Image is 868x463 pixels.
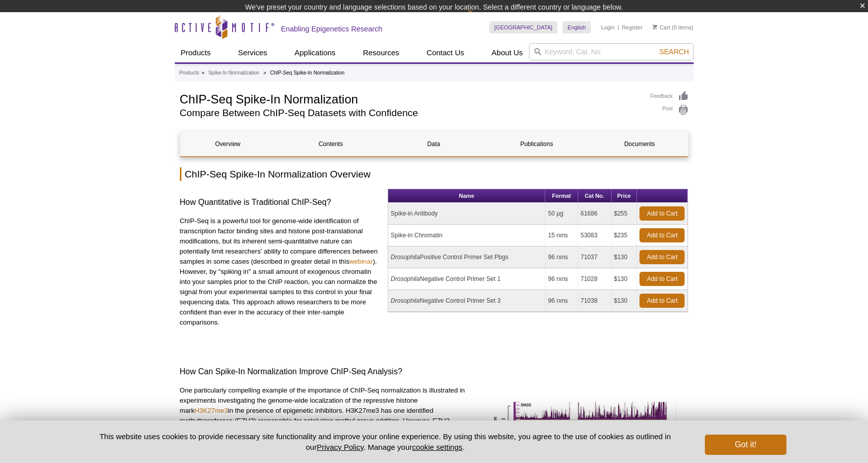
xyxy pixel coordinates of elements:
[545,246,578,268] td: 96 rxns
[578,189,612,203] th: Cat No.
[388,225,545,246] td: Spike-in Chromatin
[388,268,545,290] td: Negative Control Primer Set 1
[263,70,267,76] li: »
[612,246,637,268] td: $130
[578,290,612,312] td: 71038
[485,43,529,62] a: About Us
[545,290,578,312] td: 96 rxns
[202,70,205,76] li: »
[180,109,640,118] h2: Compare Between ChIP-Seq Datasets with Confidence
[612,290,637,312] td: $130
[545,203,578,225] td: 50 µg
[639,206,685,221] a: Add to Cart
[180,216,381,328] p: ChIP-Seq is a powerful tool for genome-wide identification of transcription factor binding sites ...
[391,297,420,304] i: Drosophila
[270,70,345,76] li: ChIP-Seq Spike-In Normalization
[388,246,545,268] td: Positive Control Primer Set Pbgs
[612,268,637,290] td: $130
[639,294,685,308] a: Add to Cart
[601,24,615,31] a: Login
[391,254,420,261] i: Drosophila
[651,104,689,116] a: Print
[653,24,670,31] a: Cart
[195,407,228,414] a: H3K27me3
[180,385,472,446] p: One particularly compelling example of the importance of ChIP-Seq normalization is illustrated in...
[578,246,612,268] td: 71037
[388,203,545,225] td: Spike-in Antibody
[653,21,694,33] li: (0 items)
[618,21,619,33] li: |
[180,167,689,181] h2: ChIP-Seq Spike-In Normalization Overview
[175,43,217,62] a: Products
[179,68,199,78] a: Products
[578,203,612,225] td: 61686
[612,225,637,246] td: $235
[232,43,274,62] a: Services
[208,68,259,78] a: Spike-In Normalization
[489,132,584,156] a: Publications
[349,258,372,265] a: webinar
[639,228,685,242] a: Add to Cart
[651,91,689,102] a: Feedback
[82,431,689,452] p: This website uses cookies to provide necessary site functionality and improve your online experie...
[180,132,276,156] a: Overview
[386,132,481,156] a: Data
[592,132,687,156] a: Documents
[388,189,545,203] th: Name
[180,91,640,106] h1: ChIP-Seq Spike-In Normalization
[545,189,578,203] th: Format
[545,268,578,290] td: 96 rxns
[562,21,591,33] a: English
[639,250,685,264] a: Add to Cart
[283,132,379,156] a: Contents
[388,290,545,312] td: Negative Control Primer Set 3
[357,43,405,62] a: Resources
[639,272,685,286] a: Add to Cart
[612,203,637,225] td: $255
[468,8,495,31] img: Change Here
[578,268,612,290] td: 71028
[529,43,694,60] input: Keyword, Cat. No.
[545,225,578,246] td: 15 rxns
[317,443,363,451] a: Privacy Policy
[578,225,612,246] td: 53083
[622,24,643,31] a: Register
[705,435,786,455] button: Got it!
[412,443,462,451] button: cookie settings
[180,366,689,378] h3: How Can Spike-In Normalization Improve ChIP-Seq Analysis?
[659,48,689,56] span: Search
[281,24,383,33] h2: Enabling Epigenetics Research
[288,43,342,62] a: Applications
[421,43,470,62] a: Contact Us
[391,275,420,282] i: Drosophila
[612,189,637,203] th: Price
[656,47,692,56] button: Search
[489,21,558,33] a: [GEOGRAPHIC_DATA]
[653,24,657,29] img: Your Cart
[180,196,381,208] h3: How Quantitative is Traditional ChIP-Seq?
